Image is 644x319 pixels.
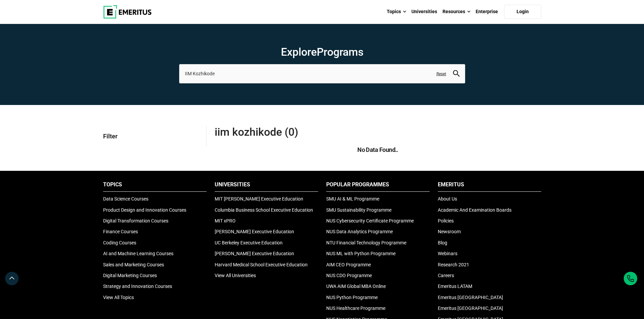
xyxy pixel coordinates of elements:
a: SMU AI & ML Programme [326,196,379,202]
a: [PERSON_NAME] Executive Education [215,229,294,234]
a: Newsroom [438,229,461,234]
a: NUS CDO Programme [326,273,372,278]
a: [PERSON_NAME] Executive Education [215,251,294,256]
a: Blog [438,240,447,245]
a: Digital Transformation Courses [103,218,168,223]
h5: No Data Found.. [215,145,541,154]
a: View All Topics [103,295,134,300]
a: Emeritus [GEOGRAPHIC_DATA] [438,305,503,311]
a: SMU Sustainability Programme [326,207,391,213]
span: Programs [317,46,363,58]
a: Emeritus LATAM [438,284,472,289]
a: Digital Marketing Courses [103,273,157,278]
a: NUS Cybersecurity Certificate Programme [326,218,414,223]
a: Sales and Marketing Courses [103,262,164,267]
a: NTU Financial Technology Programme [326,240,406,245]
a: AI and Machine Learning Courses [103,251,173,256]
a: AIM CEO Programme [326,262,371,267]
a: Data Science Courses [103,196,148,202]
a: Academic And Examination Boards [438,207,511,213]
a: UC Berkeley Executive Education [215,240,283,245]
button: search [453,70,460,78]
a: Emeritus [GEOGRAPHIC_DATA] [438,295,503,300]
a: View All Universities [215,273,256,278]
a: NUS Python Programme [326,295,378,300]
a: Strategy and Innovation Courses [103,284,172,289]
a: Harvard Medical School Executive Education [215,262,308,267]
a: Policies [438,218,454,223]
a: search [453,72,460,78]
a: Product Design and Innovation Courses [103,207,186,213]
a: Reset search [436,71,446,77]
a: About Us [438,196,457,202]
a: Columbia Business School Executive Education [215,207,313,213]
input: search-page [179,64,465,83]
a: MIT xPRO [215,218,236,223]
a: NUS Data Analytics Programme [326,229,393,234]
a: Login [504,5,541,19]
a: Careers [438,273,454,278]
a: Webinars [438,251,457,256]
a: UWA AIM Global MBA Online [326,284,386,289]
a: Research 2021 [438,262,469,267]
p: Filter [103,125,201,147]
a: NUS ML with Python Programme [326,251,396,256]
span: IIM Kozhikode (0) [215,125,378,139]
h1: Explore [179,45,465,59]
a: NUS Healthcare Programme [326,305,385,311]
a: Coding Courses [103,240,136,245]
a: Finance Courses [103,229,138,234]
a: MIT [PERSON_NAME] Executive Education [215,196,303,202]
